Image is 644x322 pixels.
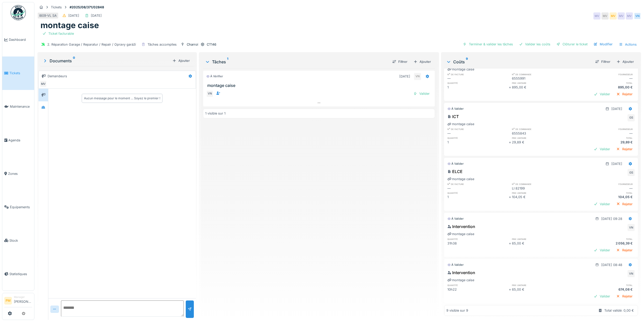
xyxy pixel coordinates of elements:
[466,59,468,65] sup: 9
[11,5,26,20] img: Badge_color-CXgf-gQk.svg
[447,127,509,131] h6: n° de facture
[2,23,34,56] a: Dashboard
[447,113,459,120] div: ICT
[447,136,509,140] h6: quantité
[8,138,32,143] span: Agenda
[447,131,509,136] div: —
[411,90,432,97] div: Valider
[48,31,74,36] div: Ticket facturable
[626,12,633,20] div: MV
[447,191,509,195] h6: quantité
[447,162,464,166] div: À valider
[447,241,509,246] div: 31h38
[446,308,468,313] div: 9 visible sur 9
[447,122,474,126] div: montage caise
[512,186,573,191] div: LI 82199
[509,195,512,199] div: ×
[68,5,106,10] strong: #2025/08/371/02848
[592,91,612,98] div: Valider
[512,73,573,76] h6: n° de commande
[592,146,612,153] div: Valider
[512,287,573,292] div: 65,00 €
[517,41,552,48] div: Valider les coûts
[512,182,573,186] h6: n° de commande
[614,201,635,207] div: Rejeter
[9,272,32,276] span: Statistiques
[447,283,509,287] h6: quantité
[634,12,641,20] div: VN
[618,12,625,20] div: MV
[617,41,639,48] div: Actions
[39,13,57,18] div: I809-VL SA
[48,74,67,79] div: Demandeurs
[206,90,213,97] div: VN
[611,106,622,111] div: [DATE]
[447,85,509,90] div: 1
[614,91,635,98] div: Rejeter
[593,12,600,20] div: MV
[614,293,635,300] div: Rejeter
[573,73,635,76] h6: fournisseur
[187,42,198,47] div: Charroi
[512,283,573,287] h6: prix unitaire
[628,114,635,121] div: GS
[573,182,635,186] h6: fournisseur
[447,237,509,241] h6: quantité
[512,127,573,131] h6: n° de commande
[509,85,512,90] div: ×
[170,57,192,64] div: Ajouter
[91,13,102,18] div: [DATE]
[614,247,635,254] div: Rejeter
[206,74,223,79] div: À vérifier
[628,169,635,176] div: GS
[390,58,409,65] div: Filtrer
[573,140,635,145] div: 29,89 €
[447,182,509,186] h6: n° de facture
[447,223,475,230] div: Intervention
[509,140,512,145] div: ×
[9,71,32,75] span: Tickets
[447,263,464,267] div: À valider
[205,59,388,65] div: Tâches
[2,157,34,190] a: Zones
[207,83,433,88] h3: montage caise
[447,278,474,282] div: montage caise
[205,111,225,116] div: 1 visible sur 1
[73,58,75,64] sup: 0
[601,262,622,267] div: [DATE] 08:48
[447,186,509,191] div: —
[614,146,635,153] div: Rejeter
[2,190,34,224] a: Équipements
[43,58,170,64] div: Documents
[592,247,612,254] div: Valider
[447,217,464,221] div: À valider
[611,161,622,166] div: [DATE]
[2,224,34,257] a: Stock
[2,56,34,90] a: Tickets
[573,127,635,131] h6: fournisseur
[512,140,573,145] div: 29,89 €
[447,140,509,145] div: 1
[447,76,509,81] div: —
[512,191,573,195] h6: prix unitaire
[447,195,509,199] div: 1
[447,81,509,85] h6: quantité
[2,90,34,123] a: Maintenance
[512,85,573,90] div: 895,00 €
[4,295,32,307] a: PM Manager[PERSON_NAME]
[461,41,515,48] div: Terminer & valider les tâches
[573,186,635,191] div: —
[447,177,474,181] div: montage caise
[446,59,591,65] div: Coûts
[512,76,573,81] div: 6555991
[573,85,635,90] div: 895,00 €
[8,171,32,176] span: Zones
[9,238,32,243] span: Stock
[573,76,635,81] div: —
[573,136,635,140] h6: total
[68,13,79,18] div: [DATE]
[447,168,463,175] div: ELCE
[592,41,615,48] div: Modifier
[40,21,99,30] h1: montage caise
[604,308,634,313] div: Total validé: 0,00 €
